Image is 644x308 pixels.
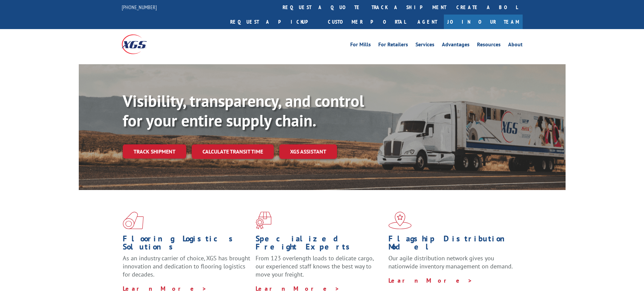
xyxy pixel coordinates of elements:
span: Our agile distribution network gives you nationwide inventory management on demand. [388,254,513,270]
h1: Flagship Distribution Model [388,235,516,254]
a: Request a pickup [225,15,323,29]
a: Join Our Team [444,15,523,29]
a: XGS ASSISTANT [279,144,337,159]
span: As an industry carrier of choice, XGS has brought innovation and dedication to flooring logistics... [123,254,250,278]
h1: Flooring Logistics Solutions [123,235,251,254]
img: xgs-icon-flagship-distribution-model-red [388,212,412,229]
a: For Retailers [378,42,408,49]
a: Learn More > [256,285,340,292]
a: Advantages [442,42,470,49]
a: About [508,42,523,49]
p: From 123 overlength loads to delicate cargo, our experienced staff knows the best way to move you... [256,254,383,284]
a: Resources [477,42,501,49]
a: Agent [411,15,444,29]
img: xgs-icon-focused-on-flooring-red [256,212,271,229]
a: Learn More > [123,285,207,292]
a: [PHONE_NUMBER] [122,4,157,10]
a: Track shipment [123,144,186,159]
h1: Specialized Freight Experts [256,235,383,254]
b: Visibility, transparency, and control for your entire supply chain. [123,90,364,131]
a: Customer Portal [323,15,411,29]
a: Learn More > [388,277,473,284]
a: For Mills [350,42,371,49]
a: Calculate transit time [192,144,274,159]
img: xgs-icon-total-supply-chain-intelligence-red [123,212,144,229]
a: Services [415,42,434,49]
